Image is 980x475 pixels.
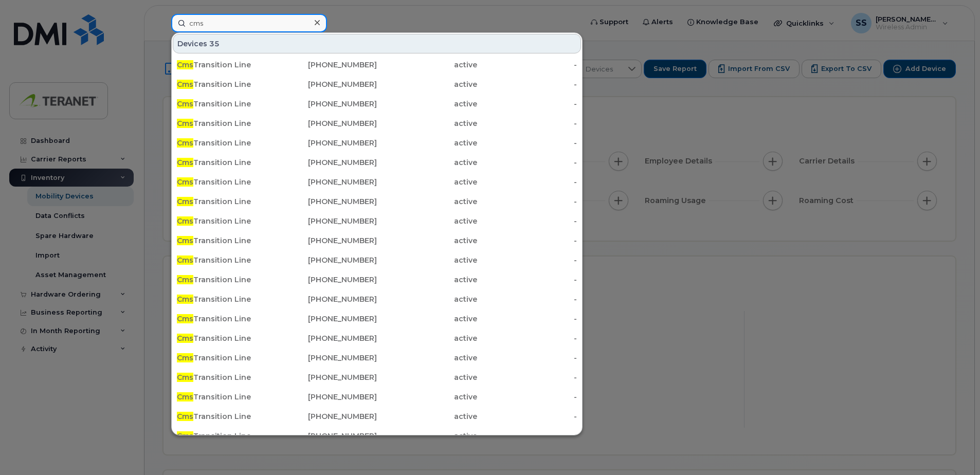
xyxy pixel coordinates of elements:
[177,411,277,422] div: Transition Line
[377,314,477,324] div: active
[377,392,477,402] div: active
[277,118,377,129] div: [PHONE_NUMBER]
[277,157,377,168] div: [PHONE_NUMBER]
[277,275,377,285] div: [PHONE_NUMBER]
[477,79,577,89] div: -
[477,99,577,109] div: -
[277,60,377,70] div: [PHONE_NUMBER]
[173,134,581,152] a: CmsTransition Line[PHONE_NUMBER]active-
[277,333,377,343] div: [PHONE_NUMBER]
[477,275,577,285] div: -
[177,138,277,148] div: Transition Line
[173,388,581,406] a: CmsTransition Line[PHONE_NUMBER]active-
[173,368,581,387] a: CmsTransition Line[PHONE_NUMBER]active-
[377,235,477,246] div: active
[173,114,581,133] a: CmsTransition Line[PHONE_NUMBER]active-
[377,138,477,148] div: active
[377,275,477,285] div: active
[477,177,577,187] div: -
[277,353,377,363] div: [PHONE_NUMBER]
[277,411,377,422] div: [PHONE_NUMBER]
[477,353,577,363] div: -
[377,79,477,89] div: active
[277,79,377,89] div: [PHONE_NUMBER]
[173,34,581,53] div: Devices
[177,255,277,265] div: Transition Line
[177,197,193,206] span: Cms
[477,196,577,207] div: -
[177,60,193,69] span: Cms
[177,373,193,382] span: Cms
[177,372,277,382] div: Transition Line
[177,177,193,187] span: Cms
[377,177,477,187] div: active
[209,39,220,49] span: 35
[277,255,377,265] div: [PHONE_NUMBER]
[177,295,193,304] span: Cms
[377,372,477,382] div: active
[477,294,577,304] div: -
[177,118,277,129] div: Transition Line
[477,60,577,70] div: -
[377,118,477,129] div: active
[177,138,193,148] span: Cms
[173,56,581,74] a: CmsTransition Line[PHONE_NUMBER]active-
[177,314,277,324] div: Transition Line
[177,158,193,167] span: Cms
[173,309,581,328] a: CmsTransition Line[PHONE_NUMBER]active-
[177,196,277,207] div: Transition Line
[277,216,377,226] div: [PHONE_NUMBER]
[177,314,193,323] span: Cms
[177,177,277,187] div: Transition Line
[377,216,477,226] div: active
[377,157,477,168] div: active
[177,333,277,343] div: Transition Line
[277,196,377,207] div: [PHONE_NUMBER]
[177,80,193,89] span: Cms
[177,216,193,226] span: Cms
[177,99,193,108] span: Cms
[277,392,377,402] div: [PHONE_NUMBER]
[173,290,581,308] a: CmsTransition Line[PHONE_NUMBER]active-
[173,212,581,230] a: CmsTransition Line[PHONE_NUMBER]active-
[277,314,377,324] div: [PHONE_NUMBER]
[377,411,477,422] div: active
[173,192,581,211] a: CmsTransition Line[PHONE_NUMBER]active-
[177,392,193,401] span: Cms
[477,314,577,324] div: -
[177,294,277,304] div: Transition Line
[277,177,377,187] div: [PHONE_NUMBER]
[177,60,277,70] div: Transition Line
[177,334,193,343] span: Cms
[377,196,477,207] div: active
[173,349,581,367] a: CmsTransition Line[PHONE_NUMBER]active-
[477,372,577,382] div: -
[173,173,581,191] a: CmsTransition Line[PHONE_NUMBER]active-
[377,99,477,109] div: active
[173,231,581,250] a: CmsTransition Line[PHONE_NUMBER]active-
[177,157,277,168] div: Transition Line
[377,333,477,343] div: active
[477,138,577,148] div: -
[173,270,581,289] a: CmsTransition Line[PHONE_NUMBER]active-
[177,236,193,245] span: Cms
[377,255,477,265] div: active
[477,235,577,246] div: -
[177,99,277,109] div: Transition Line
[177,412,193,421] span: Cms
[477,411,577,422] div: -
[277,138,377,148] div: [PHONE_NUMBER]
[477,255,577,265] div: -
[177,255,193,265] span: Cms
[477,118,577,129] div: -
[173,251,581,269] a: CmsTransition Line[PHONE_NUMBER]active-
[177,275,277,285] div: Transition Line
[277,294,377,304] div: [PHONE_NUMBER]
[277,99,377,109] div: [PHONE_NUMBER]
[277,372,377,382] div: [PHONE_NUMBER]
[177,431,277,441] div: Transition Line
[377,431,477,441] div: active
[173,95,581,113] a: CmsTransition Line[PHONE_NUMBER]active-
[477,333,577,343] div: -
[177,79,277,89] div: Transition Line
